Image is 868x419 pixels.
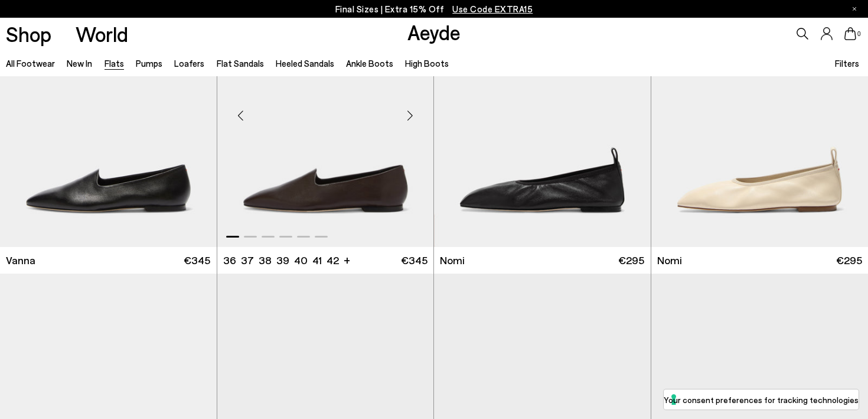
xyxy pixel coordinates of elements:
span: Nomi [657,253,682,268]
span: €345 [401,253,428,268]
a: Pumps [136,58,162,69]
a: Ankle Boots [346,58,393,69]
span: Navigate to /collections/ss25-final-sizes [452,4,533,14]
div: Next slide [392,98,428,133]
span: €345 [184,253,210,268]
li: 38 [259,253,272,268]
li: 41 [312,253,322,268]
a: Shop [6,24,51,44]
li: 37 [241,253,254,268]
a: Loafers [174,58,204,69]
li: 40 [294,253,308,268]
a: Flat Sandals [217,58,264,69]
a: Nomi €295 [434,247,651,274]
li: + [344,252,350,268]
a: All Footwear [6,58,55,69]
a: Flats [105,58,124,69]
span: €295 [836,253,862,268]
span: Nomi [440,253,465,268]
span: Vanna [6,253,35,268]
a: Heeled Sandals [276,58,334,69]
li: 42 [327,253,339,268]
a: New In [67,58,92,69]
ul: variant [223,253,335,268]
p: Final Sizes | Extra 15% Off [335,2,533,17]
li: 39 [276,253,289,268]
a: World [76,24,128,44]
span: Filters [835,58,859,69]
a: High Boots [405,58,449,69]
label: Your consent preferences for tracking technologies [664,394,859,406]
span: 0 [856,31,862,37]
a: 36 37 38 39 40 41 42 + €345 [217,247,434,274]
div: Previous slide [223,98,259,133]
a: 0 [844,27,856,40]
button: Your consent preferences for tracking technologies [664,389,859,410]
a: Aeyde [407,20,461,44]
span: €295 [618,253,644,268]
li: 36 [223,253,236,268]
